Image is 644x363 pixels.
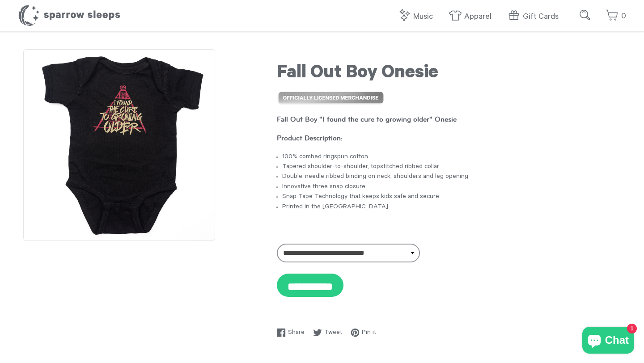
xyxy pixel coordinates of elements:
li: Double-needle ribbed binding on neck, shoulders and leg opening [282,172,621,182]
li: Snap Tape Technology that keeps kids safe and secure [282,192,621,202]
span: Tweet [324,328,342,338]
li: Innovative three snap closure [282,182,621,192]
inbox-online-store-chat: Shopify online store chat [580,327,637,356]
strong: Product Description: [277,134,343,142]
li: 100% combed ringspun cotton [282,152,621,162]
li: Printed in the [GEOGRAPHIC_DATA] [282,203,621,212]
a: 0 [606,7,626,26]
input: Submit [576,6,594,24]
img: Fall Out Boy Onesie [23,49,215,241]
h1: Fall Out Boy Onesie [277,63,621,85]
h1: Sparrow Sleeps [18,4,121,27]
a: Gift Cards [507,7,563,26]
li: Tapered shoulder-to-shoulder, topstitched ribbed collar [282,162,621,172]
span: Share [288,328,305,338]
span: Pin it [362,328,376,338]
a: Apparel [449,7,496,26]
a: Music [398,7,437,26]
strong: Fall Out Boy "I found the cure to growing older" Onesie [277,115,457,123]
